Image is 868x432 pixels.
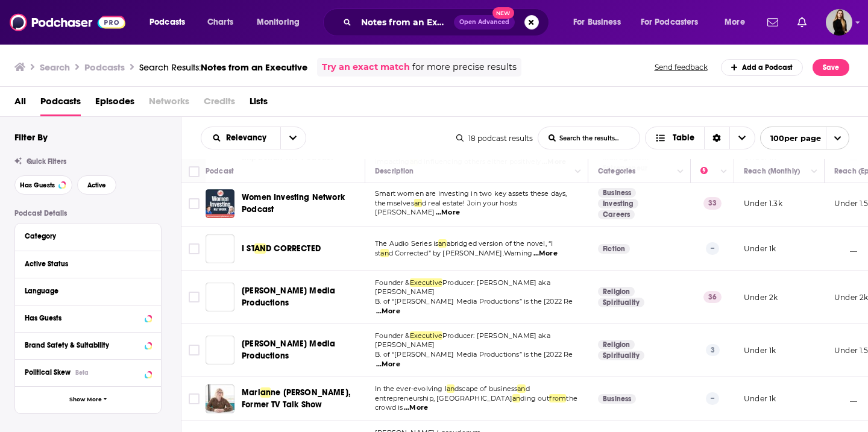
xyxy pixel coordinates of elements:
span: The Audio Series is [375,239,438,248]
div: Description [375,164,414,178]
img: Podchaser - Follow, Share and Rate Podcasts [10,11,125,34]
span: In the ever-evolving l [375,384,447,393]
p: Under 2k [834,292,868,302]
span: Toggle select row [189,345,200,355]
span: Executive [410,331,443,340]
a: Add a Podcast [721,59,804,76]
button: open menu [280,127,306,149]
span: an [438,239,446,248]
a: Religion [598,340,635,349]
img: Marianne Schwab, Former TV Talk Show [206,384,234,413]
p: 3 [706,344,720,356]
span: Has Guests [20,182,55,189]
a: Religion [598,287,635,296]
span: Logged in as editaivancevic [826,9,852,36]
span: For Podcasters [641,14,699,31]
a: [PERSON_NAME] Media Productions [242,285,361,309]
a: I STAND CORRECTED [242,243,321,255]
p: Under 1k [744,393,776,404]
button: Active [77,175,116,195]
button: Column Actions [717,164,731,179]
a: Business [598,188,636,198]
div: Power Score [700,164,717,178]
span: More [725,14,745,31]
button: Column Actions [673,164,688,179]
span: B. of “[PERSON_NAME] Media Productions” is the [2022 Re [375,297,573,305]
p: Under 2k [744,292,778,302]
span: Credits [204,92,235,116]
a: Show notifications dropdown [793,12,811,33]
button: open menu [633,13,716,32]
a: Try an exact match [322,60,410,74]
p: 33 [703,197,722,209]
button: open menu [760,127,849,149]
span: an [447,384,454,393]
button: open menu [201,134,280,142]
span: an [380,249,388,257]
a: Women Investing Network Podcast [206,189,234,218]
a: Search Results:Notes from an Executive [139,61,307,73]
h2: Filter By [14,131,48,143]
span: ...More [376,360,400,369]
a: Stevie B. Media Productions [206,336,234,365]
button: Has Guests [14,175,72,195]
span: Table [673,134,694,142]
span: Notes from an Executive [201,61,307,73]
a: Business [598,394,636,404]
a: Lists [250,92,268,116]
button: open menu [716,13,760,32]
a: Careers [598,210,635,219]
span: All [14,92,26,116]
span: Founder & [375,331,410,340]
a: [PERSON_NAME] Media Productions [242,338,361,362]
button: Open AdvancedNew [454,15,515,30]
h2: Choose View [645,127,755,149]
span: d Corrected” by [PERSON_NAME].Warning [389,249,532,257]
span: Active [87,182,106,189]
span: [PERSON_NAME] Media Productions [242,286,335,308]
span: Smart women are investing in two key assets these days, [375,189,567,198]
span: for more precise results [412,60,517,74]
span: D CORRECTED [266,243,321,254]
a: Show notifications dropdown [763,12,783,33]
div: Podcast [206,164,234,178]
span: Podcasts [149,14,185,31]
h3: Search [40,61,70,73]
span: ...More [376,307,400,316]
button: Column Actions [807,164,822,179]
span: New [492,7,514,19]
span: ding out [520,394,549,402]
span: AN [254,243,266,254]
span: Mari [242,387,260,398]
a: Marianne [PERSON_NAME], Former TV Talk Show [242,387,361,411]
span: Toggle select row [189,292,200,302]
p: Under 1k [744,345,776,355]
p: -- [706,392,719,404]
div: Categories [598,164,635,178]
p: Podcast Details [14,209,162,218]
h3: Podcasts [84,61,125,73]
span: For Business [573,14,621,31]
div: Search podcasts, credits, & more... [335,8,561,36]
span: Women Investing Network Podcast [242,192,345,214]
button: Category [25,228,151,243]
button: open menu [141,13,201,32]
img: User Profile [826,9,852,36]
a: Spirituality [598,351,644,360]
a: Investing [598,199,638,208]
p: -- [706,242,719,254]
a: Episodes [95,92,134,116]
span: ...More [436,208,460,218]
span: 100 per page [761,129,821,148]
button: Brand Safety & Suitability [25,337,151,352]
h2: Choose List sort [201,127,306,149]
span: Open Advanced [459,19,509,25]
span: Toggle select row [189,393,200,404]
span: ...More [404,403,428,413]
button: Language [25,283,151,298]
span: an [414,199,422,207]
a: Spirituality [598,298,644,307]
span: the crowd is [375,394,577,412]
div: Beta [75,369,89,377]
